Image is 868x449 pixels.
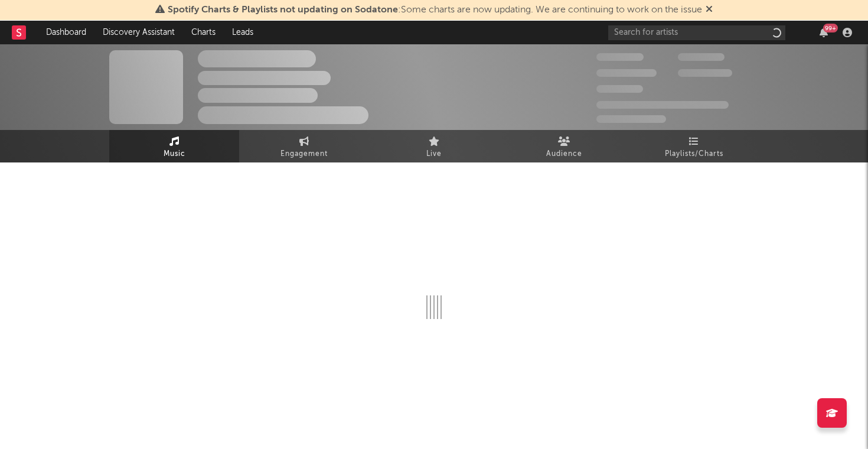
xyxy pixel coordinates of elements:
[706,5,713,15] span: Dismiss
[239,130,369,162] a: Engagement
[629,130,759,162] a: Playlists/Charts
[183,21,224,44] a: Charts
[596,101,729,109] span: 50,000,000 Monthly Listeners
[224,21,262,44] a: Leads
[596,69,657,77] span: 50,000,000
[499,130,629,162] a: Audience
[168,5,398,15] span: Spotify Charts & Playlists not updating on Sodatone
[596,115,666,123] span: Jump Score: 85.0
[109,130,239,162] a: Music
[665,147,723,161] span: Playlists/Charts
[596,53,644,61] span: 300,000
[823,24,838,32] div: 99 +
[596,85,643,93] span: 100,000
[280,147,328,161] span: Engagement
[608,25,785,40] input: Search for artists
[678,69,732,77] span: 1,000,000
[94,21,183,44] a: Discovery Assistant
[369,130,499,162] a: Live
[164,147,185,161] span: Music
[820,28,828,37] button: 99+
[546,147,582,161] span: Audience
[38,21,94,44] a: Dashboard
[426,147,442,161] span: Live
[678,53,725,61] span: 100,000
[168,5,702,15] span: : Some charts are now updating. We are continuing to work on the issue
